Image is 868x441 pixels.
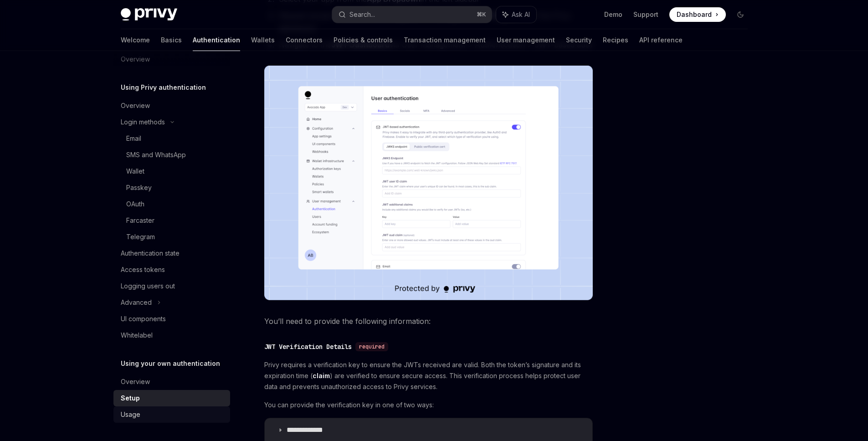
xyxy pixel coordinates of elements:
button: Search...⌘K [332,6,492,23]
div: JWT Verification Details [264,342,352,351]
div: Access tokens [121,264,165,275]
img: JWT-based auth [264,66,593,300]
a: Access tokens [113,262,230,278]
a: API reference [639,29,683,51]
a: Support [633,10,658,19]
a: Transaction management [404,29,486,51]
a: Basics [161,29,182,51]
button: Ask AI [496,6,536,23]
a: Farcaster [113,212,230,229]
a: Overview [113,97,230,114]
a: Telegram [113,229,230,245]
div: Usage [121,409,140,420]
div: Wallet [126,166,144,177]
h5: Using Privy authentication [121,82,206,93]
span: ⌘ K [477,11,486,18]
span: Ask AI [512,10,530,19]
div: Whitelabel [121,330,153,341]
a: Wallet [113,163,230,179]
span: Dashboard [677,10,712,19]
div: Authentication state [121,248,180,259]
div: required [355,342,388,351]
span: You can provide the verification key in one of two ways: [264,400,593,410]
a: Setup [113,390,230,406]
a: Dashboard [669,7,726,22]
a: Connectors [286,29,323,51]
a: Passkey [113,179,230,196]
a: SMS and WhatsApp [113,147,230,163]
div: UI components [121,313,166,324]
span: You’ll need to provide the following information: [264,315,593,328]
a: Authentication state [113,245,230,262]
a: Logging users out [113,278,230,294]
a: Overview [113,374,230,390]
a: Security [566,29,592,51]
a: UI components [113,311,230,327]
div: Login methods [121,117,165,128]
a: Authentication [193,29,240,51]
div: Farcaster [126,215,154,226]
div: Advanced [121,297,152,308]
a: Wallets [251,29,275,51]
a: Email [113,130,230,147]
img: dark logo [121,8,177,21]
div: Passkey [126,182,152,193]
div: SMS and WhatsApp [126,149,186,160]
div: Overview [121,376,150,387]
div: Search... [349,9,375,20]
span: Privy requires a verification key to ensure the JWTs received are valid. Both the token’s signatu... [264,359,593,392]
a: Recipes [603,29,628,51]
div: Setup [121,393,140,404]
a: User management [497,29,555,51]
a: Policies & controls [334,29,393,51]
a: Demo [604,10,622,19]
a: claim [313,372,330,380]
a: Welcome [121,29,150,51]
div: Overview [121,100,150,111]
a: Whitelabel [113,327,230,344]
div: Logging users out [121,281,175,292]
a: OAuth [113,196,230,212]
div: OAuth [126,199,144,210]
h5: Using your own authentication [121,358,220,369]
div: Telegram [126,231,155,242]
div: Email [126,133,141,144]
button: Toggle dark mode [733,7,748,22]
a: Usage [113,406,230,423]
